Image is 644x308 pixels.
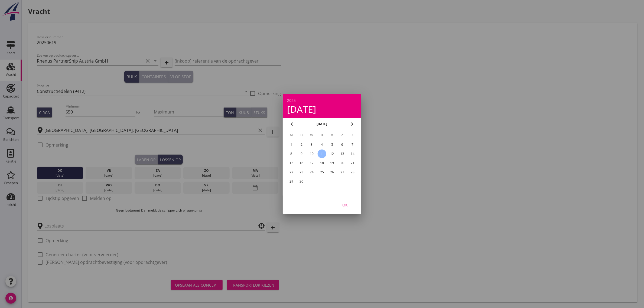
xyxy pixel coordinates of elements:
th: V [327,131,337,140]
button: 7 [348,140,357,149]
button: 14 [348,150,357,158]
button: 26 [328,168,337,177]
button: 23 [297,168,306,177]
button: 5 [328,140,337,149]
button: 29 [287,177,296,186]
th: D [317,131,327,140]
i: chevron_left [289,121,295,127]
th: Z [338,131,347,140]
button: 18 [318,159,326,167]
button: 1 [287,140,296,149]
button: 6 [338,140,347,149]
button: [DATE] [315,120,329,128]
button: 12 [328,150,337,158]
button: 9 [297,150,306,158]
button: 4 [318,140,326,149]
button: 3 [307,140,316,149]
button: 10 [307,150,316,158]
button: 25 [318,168,326,177]
button: 28 [348,168,357,177]
button: 21 [348,159,357,167]
button: 16 [297,159,306,167]
button: 24 [307,168,316,177]
div: [DATE] [287,105,357,114]
button: 19 [328,159,337,167]
i: chevron_right [349,121,355,127]
th: W [307,131,317,140]
button: 27 [338,168,347,177]
button: 30 [297,177,306,186]
div: 2025 [287,99,357,102]
button: 22 [287,168,296,177]
button: 17 [307,159,316,167]
th: M [287,131,296,140]
button: 2 [297,140,306,149]
button: 13 [338,150,347,158]
button: 11 [318,150,326,158]
th: D [297,131,307,140]
button: OK [333,200,357,210]
button: 8 [287,150,296,158]
button: 15 [287,159,296,167]
th: Z [348,131,357,140]
div: OK [337,202,353,208]
button: 20 [338,159,347,167]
